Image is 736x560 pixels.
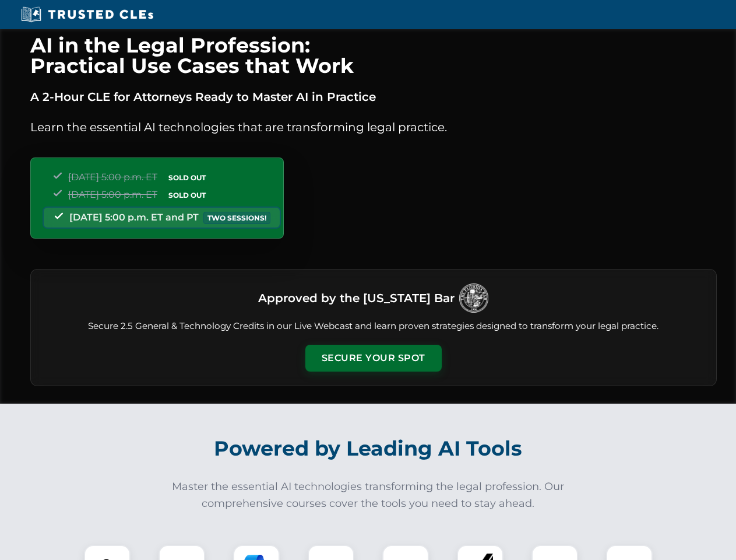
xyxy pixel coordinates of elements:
h3: Approved by the [US_STATE] Bar [258,288,455,309]
span: SOLD OUT [164,189,210,201]
p: Learn the essential AI technologies that are transforming legal practice. [30,118,717,136]
span: [DATE] 5:00 p.m. ET [68,171,157,183]
p: Secure 2.5 General & Technology Credits in our Live Webcast and learn proven strategies designed ... [45,320,702,333]
button: Secure Your Spot [305,345,442,372]
img: Trusted CLEs [17,6,157,23]
h2: Powered by Leading AI Tools [45,428,691,469]
img: Logo [459,283,488,313]
p: Master the essential AI technologies transforming the legal profession. Our comprehensive courses... [164,478,572,512]
p: A 2-Hour CLE for Attorneys Ready to Master AI in Practice [30,87,717,106]
span: SOLD OUT [164,171,210,184]
h1: AI in the Legal Profession: Practical Use Cases that Work [30,35,717,76]
span: [DATE] 5:00 p.m. ET [68,189,157,200]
